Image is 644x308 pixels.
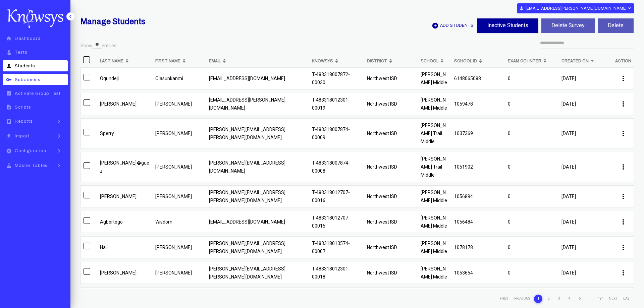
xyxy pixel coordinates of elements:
[100,74,150,82] p: Ogundeji
[561,192,610,200] p: [DATE]
[155,243,204,251] p: [PERSON_NAME]
[312,239,362,255] p: T-483318013574-00007
[431,18,474,33] button: add_circleAdd Students
[15,64,35,68] span: Students
[5,104,13,110] i: description
[454,269,502,277] p: 1053654
[555,295,563,303] li: 3
[367,74,415,82] p: Northwest ISD
[102,43,116,49] label: entries
[5,77,13,82] i: key
[619,269,627,277] i: more_vert
[5,148,13,154] i: settings
[15,148,46,153] span: Configuration
[561,100,610,108] p: [DATE]
[432,22,439,29] i: add_circle
[100,218,150,226] p: Agbortogo
[627,5,632,11] i: expand_more
[312,188,362,204] p: T-483318012707-00016
[508,57,541,65] b: Exam Counter
[421,265,449,281] p: [PERSON_NAME] Middle
[619,243,627,251] i: more_vert
[619,192,627,200] i: more_vert
[508,74,556,82] p: 0
[544,295,553,303] li: 2
[519,6,524,10] i: person
[155,269,204,277] p: [PERSON_NAME]
[312,96,362,112] p: T-483318012301-00019
[312,70,362,86] p: T-483318007872-00030
[100,57,123,65] b: Last Name
[619,100,627,108] i: more_vert
[561,163,610,171] p: [DATE]
[54,133,64,139] i: keyboard_arrow_right
[15,134,30,138] span: Import
[15,163,48,168] span: Master Tables
[67,13,74,20] i: keyboard_arrow_left
[619,74,627,82] i: more_vert
[534,295,542,303] li: 1
[5,90,13,96] i: assignment_turned_in
[15,77,41,82] span: Subadmins
[209,159,306,175] p: [PERSON_NAME][EMAIL_ADDRESS][DOMAIN_NAME]
[576,295,584,303] li: 5
[5,63,13,69] i: person
[421,121,449,145] p: [PERSON_NAME] Trail Middle
[454,243,502,251] p: 1078178
[421,155,449,179] p: [PERSON_NAME] Trail Middle
[561,218,610,226] p: [DATE]
[454,163,502,171] p: 1051902
[561,57,589,65] b: Created On
[621,295,633,303] li: Last
[155,100,204,108] p: [PERSON_NAME]
[155,74,204,82] p: Olasunkanmi
[100,129,150,137] p: Sperry
[619,218,627,226] i: more_vert
[421,96,449,112] p: [PERSON_NAME] Middle
[5,119,13,124] i: assignment
[367,218,415,226] p: Northwest ISD
[454,129,502,137] p: 1037369
[155,163,204,171] p: [PERSON_NAME]
[80,17,145,26] b: Manage Students
[100,159,150,175] p: [PERSON_NAME]�guez
[15,91,61,96] span: Activate Group Test
[15,50,28,55] span: Tests
[508,163,556,171] p: 0
[367,192,415,200] p: Northwest ISD
[312,125,362,141] p: T-483318007874-00009
[54,162,64,169] i: keyboard_arrow_right
[209,57,221,65] b: Email
[561,129,610,137] p: [DATE]
[312,265,362,281] p: T-483318012301-00018
[209,239,306,255] p: [PERSON_NAME][EMAIL_ADDRESS][PERSON_NAME][DOMAIN_NAME]
[561,243,610,251] p: [DATE]
[596,295,605,303] li: 191
[312,214,362,230] p: T-483318012707-00015
[15,36,41,41] span: Dashboard
[100,269,150,277] p: [PERSON_NAME]
[619,163,627,171] i: more_vert
[367,163,415,171] p: Northwest ISD
[5,163,13,169] i: approval
[421,57,438,65] b: School
[508,269,556,277] p: 0
[421,70,449,86] p: [PERSON_NAME] Middle
[454,218,502,226] p: 1056484
[100,192,150,200] p: [PERSON_NAME]
[155,57,180,65] b: First Name
[561,74,610,82] p: [DATE]
[15,105,31,110] span: Scripts
[100,243,150,251] p: Hall
[209,74,306,82] p: [EMAIL_ADDRESS][DOMAIN_NAME]
[454,57,477,65] b: School ID
[421,188,449,204] p: [PERSON_NAME] Middle
[5,133,13,139] i: file_download
[367,57,387,65] b: District
[155,129,204,137] p: [PERSON_NAME]
[209,125,306,141] p: [PERSON_NAME][EMAIL_ADDRESS][PERSON_NAME][DOMAIN_NAME]
[209,188,306,204] p: [PERSON_NAME][EMAIL_ADDRESS][PERSON_NAME][DOMAIN_NAME]
[454,100,502,108] p: 1059478
[508,243,556,251] p: 0
[155,218,204,226] p: Wisdom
